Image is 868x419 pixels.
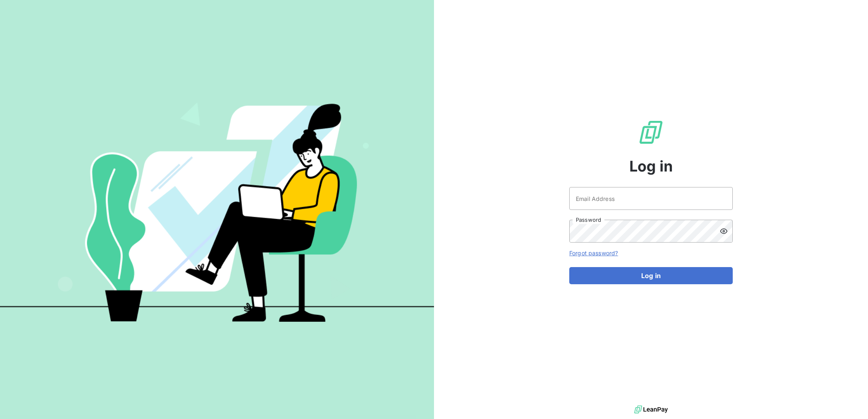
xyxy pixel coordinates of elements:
span: Log in [629,155,673,177]
input: placeholder [569,187,733,210]
a: Forgot password? [569,250,618,256]
button: Log in [569,267,733,284]
img: logo [634,403,668,416]
img: LeanPay Logo [638,119,664,145]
